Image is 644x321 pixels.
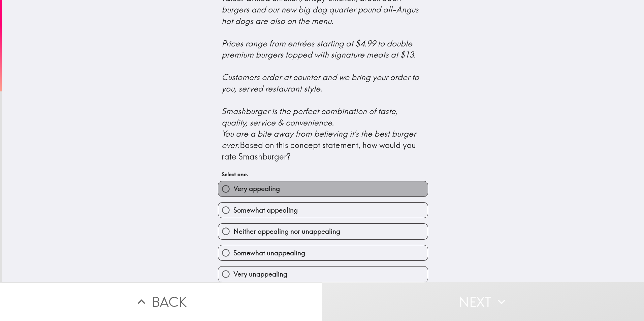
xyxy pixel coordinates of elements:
span: Very unappealing [233,270,287,279]
span: Somewhat appealing [233,206,298,215]
span: Neither appealing nor unappealing [233,227,340,236]
button: Very appealing [218,181,428,197]
button: Somewhat appealing [218,203,428,218]
span: Somewhat unappealing [233,248,305,258]
button: Very unappealing [218,266,428,282]
button: Somewhat unappealing [218,245,428,260]
button: Neither appealing nor unappealing [218,224,428,239]
span: Very appealing [233,184,280,193]
h6: Select one. [222,171,424,178]
button: Next [322,282,644,321]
